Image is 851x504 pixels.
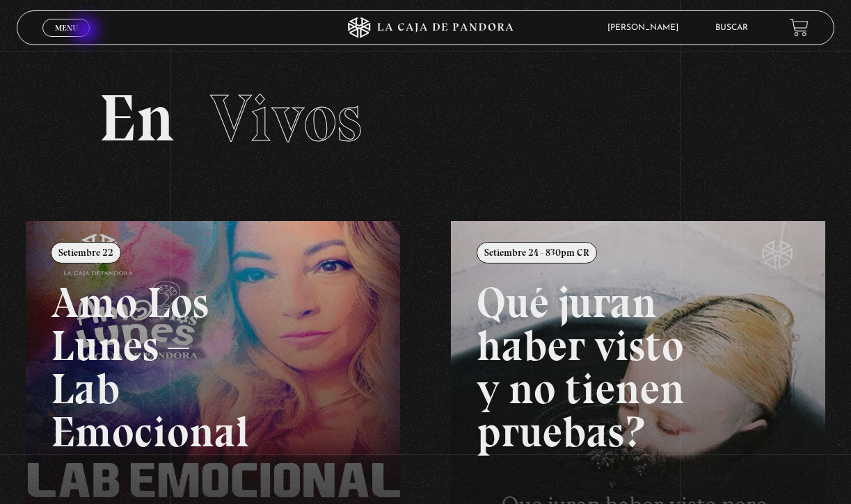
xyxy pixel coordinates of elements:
[99,86,752,152] h2: En
[210,79,362,158] span: Vivos
[50,35,83,44] span: Cerrar
[55,24,78,32] span: Menu
[790,18,809,37] a: View your shopping cart
[601,24,692,32] span: [PERSON_NAME]
[715,24,748,32] a: Buscar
